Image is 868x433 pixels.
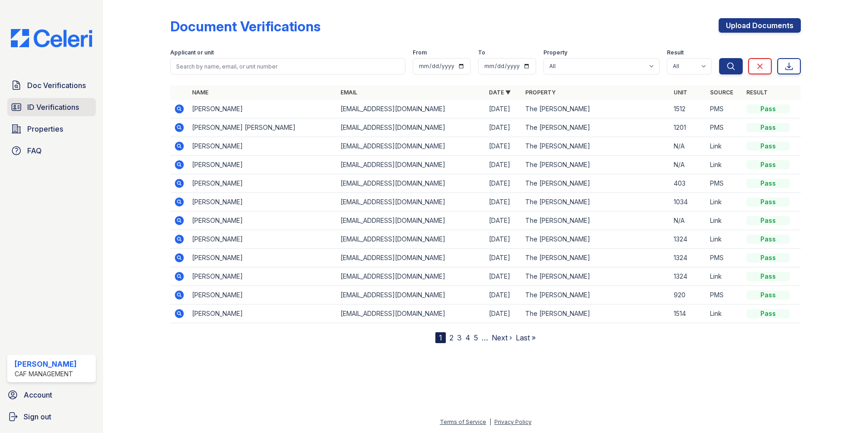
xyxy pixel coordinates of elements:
[706,286,743,305] td: PMS
[706,118,743,137] td: PMS
[474,333,478,342] a: 5
[522,156,670,174] td: The [PERSON_NAME]
[522,212,670,230] td: The [PERSON_NAME]
[337,267,485,286] td: [EMAIL_ADDRESS][DOMAIN_NAME]
[485,137,522,156] td: [DATE]
[188,100,337,118] td: [PERSON_NAME]
[746,123,790,132] div: Pass
[670,137,706,156] td: N/A
[670,305,706,323] td: 1514
[27,102,79,113] span: ID Verifications
[485,174,522,193] td: [DATE]
[746,104,790,113] div: Pass
[746,142,790,151] div: Pass
[674,89,687,96] a: Unit
[489,418,491,425] div: |
[337,230,485,249] td: [EMAIL_ADDRESS][DOMAIN_NAME]
[746,290,790,300] div: Pass
[670,230,706,249] td: 1324
[746,179,790,188] div: Pass
[485,286,522,305] td: [DATE]
[435,332,446,343] div: 1
[478,49,485,56] label: To
[670,174,706,193] td: 403
[188,267,337,286] td: [PERSON_NAME]
[188,305,337,323] td: [PERSON_NAME]
[670,249,706,267] td: 1324
[670,156,706,174] td: N/A
[746,89,768,96] a: Result
[485,193,522,212] td: [DATE]
[670,118,706,137] td: 1201
[4,29,99,47] img: CE_Logo_Blue-a8612792a0a2168367f1c8372b55b34899dd931a85d93a1a3d3e32e68fde9ad4.png
[706,100,743,118] td: PMS
[485,212,522,230] td: [DATE]
[710,89,733,96] a: Source
[667,49,684,56] label: Result
[525,89,556,96] a: Property
[24,389,52,400] span: Account
[337,305,485,323] td: [EMAIL_ADDRESS][DOMAIN_NAME]
[7,76,96,94] a: Doc Verifications
[670,193,706,212] td: 1034
[706,156,743,174] td: Link
[337,100,485,118] td: [EMAIL_ADDRESS][DOMAIN_NAME]
[485,305,522,323] td: [DATE]
[337,156,485,174] td: [EMAIL_ADDRESS][DOMAIN_NAME]
[15,369,77,379] div: CAF Management
[188,156,337,174] td: [PERSON_NAME]
[522,137,670,156] td: The [PERSON_NAME]
[24,411,51,422] span: Sign out
[746,253,790,262] div: Pass
[192,89,208,96] a: Name
[706,137,743,156] td: Link
[337,212,485,230] td: [EMAIL_ADDRESS][DOMAIN_NAME]
[522,267,670,286] td: The [PERSON_NAME]
[170,18,321,34] div: Document Verifications
[482,332,488,343] span: …
[706,212,743,230] td: Link
[670,100,706,118] td: 1512
[188,230,337,249] td: [PERSON_NAME]
[543,49,567,56] label: Property
[7,120,96,138] a: Properties
[522,305,670,323] td: The [PERSON_NAME]
[706,174,743,193] td: PMS
[670,267,706,286] td: 1324
[485,118,522,137] td: [DATE]
[188,137,337,156] td: [PERSON_NAME]
[457,333,462,342] a: 3
[413,49,427,56] label: From
[522,193,670,212] td: The [PERSON_NAME]
[27,80,86,91] span: Doc Verifications
[494,418,532,425] a: Privacy Policy
[746,272,790,281] div: Pass
[706,267,743,286] td: Link
[188,118,337,137] td: [PERSON_NAME] [PERSON_NAME]
[7,142,96,160] a: FAQ
[522,249,670,267] td: The [PERSON_NAME]
[337,174,485,193] td: [EMAIL_ADDRESS][DOMAIN_NAME]
[340,89,357,96] a: Email
[746,309,790,318] div: Pass
[15,359,77,369] div: [PERSON_NAME]
[4,386,99,404] a: Account
[746,197,790,207] div: Pass
[522,230,670,249] td: The [PERSON_NAME]
[188,249,337,267] td: [PERSON_NAME]
[706,193,743,212] td: Link
[670,212,706,230] td: N/A
[170,58,405,74] input: Search by name, email, or unit number
[522,100,670,118] td: The [PERSON_NAME]
[670,286,706,305] td: 920
[465,333,470,342] a: 4
[746,216,790,225] div: Pass
[7,98,96,116] a: ID Verifications
[706,230,743,249] td: Link
[522,174,670,193] td: The [PERSON_NAME]
[706,249,743,267] td: PMS
[485,230,522,249] td: [DATE]
[440,418,486,425] a: Terms of Service
[170,49,214,56] label: Applicant or unit
[485,267,522,286] td: [DATE]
